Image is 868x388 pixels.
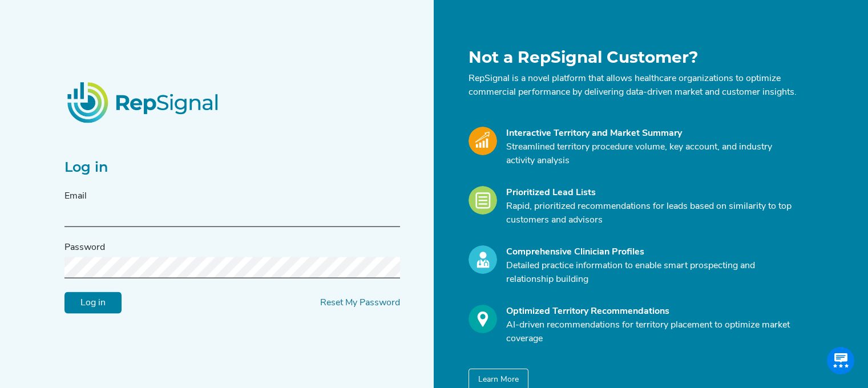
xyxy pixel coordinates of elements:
[53,68,235,136] img: RepSignalLogo.20539ed3.png
[506,140,797,168] p: Streamlined territory procedure volume, key account, and industry activity analysis
[64,189,87,203] label: Email
[469,245,497,274] img: Profile_Icon.739e2aba.svg
[469,127,497,155] img: Market_Icon.a700a4ad.svg
[64,241,105,254] label: Password
[64,292,122,314] input: Log in
[320,298,400,308] a: Reset My Password
[469,48,797,67] h1: Not a RepSignal Customer?
[506,305,797,318] div: Optimized Territory Recommendations
[469,72,797,99] p: RepSignal is a novel platform that allows healthcare organizations to optimize commercial perform...
[506,186,797,200] div: Prioritized Lead Lists
[469,305,497,333] img: Optimize_Icon.261f85db.svg
[469,186,497,215] img: Leads_Icon.28e8c528.svg
[506,200,797,227] p: Rapid, prioritized recommendations for leads based on similarity to top customers and advisors
[506,259,797,286] p: Detailed practice information to enable smart prospecting and relationship building
[64,159,400,176] h2: Log in
[506,245,797,259] div: Comprehensive Clinician Profiles
[506,127,797,140] div: Interactive Territory and Market Summary
[506,318,797,346] p: AI-driven recommendations for territory placement to optimize market coverage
